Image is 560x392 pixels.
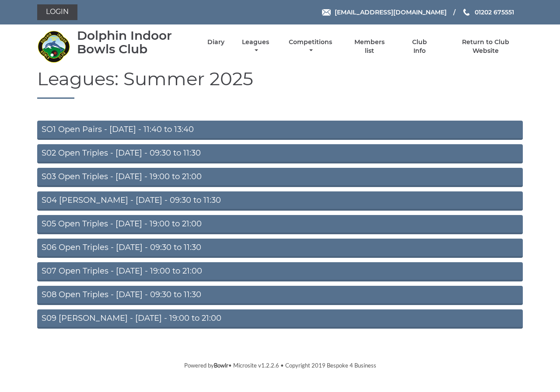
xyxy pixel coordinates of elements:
a: Leagues [240,38,271,55]
img: Email [322,9,331,16]
a: S02 Open Triples - [DATE] - 09:30 to 11:30 [37,144,523,163]
a: S05 Open Triples - [DATE] - 19:00 to 21:00 [37,215,523,234]
a: Club Info [405,38,434,55]
a: Phone us 01202 675551 [462,7,514,17]
a: SO1 Open Pairs - [DATE] - 11:40 to 13:40 [37,121,523,140]
a: Email [EMAIL_ADDRESS][DOMAIN_NAME] [322,7,447,17]
span: [EMAIL_ADDRESS][DOMAIN_NAME] [335,8,447,16]
a: Diary [207,38,224,46]
a: S06 Open Triples - [DATE] - 09:30 to 11:30 [37,239,523,258]
a: S08 Open Triples - [DATE] - 09:30 to 11:30 [37,286,523,305]
a: Bowlr [214,362,228,369]
h1: Leagues: Summer 2025 [37,69,523,99]
div: Dolphin Indoor Bowls Club [77,29,192,56]
a: S03 Open Triples - [DATE] - 19:00 to 21:00 [37,168,523,187]
a: Members list [350,38,390,55]
a: S09 [PERSON_NAME] - [DATE] - 19:00 to 21:00 [37,309,523,329]
a: S07 Open Triples - [DATE] - 19:00 to 21:00 [37,262,523,281]
img: Phone us [463,9,469,16]
a: S04 [PERSON_NAME] - [DATE] - 09:30 to 11:30 [37,191,523,211]
span: Powered by • Microsite v1.2.2.6 • Copyright 2019 Bespoke 4 Business [184,362,376,369]
img: Dolphin Indoor Bowls Club [37,30,70,63]
a: Competitions [287,38,334,55]
a: Login [37,4,77,20]
span: 01202 675551 [475,8,514,16]
a: Return to Club Website [449,38,523,55]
